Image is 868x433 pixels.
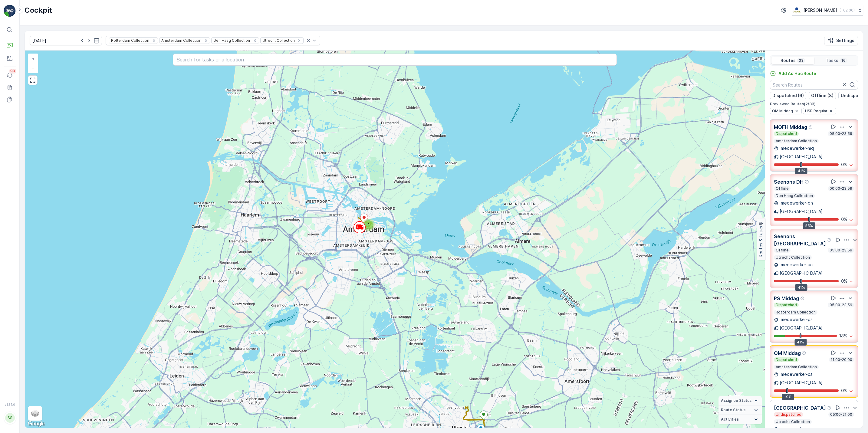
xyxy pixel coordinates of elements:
span: USP Regular [805,109,827,113]
p: 0 % [841,278,847,284]
div: Help Tooltip Icon [808,125,813,130]
span: + [32,56,35,61]
div: Help Tooltip Icon [800,296,805,301]
p: PS Middag [774,295,799,302]
a: Zoom In [28,54,38,63]
p: Routes & Tasks [758,226,764,257]
summary: Assignee Status [718,396,762,405]
p: Dispatched (6) [772,93,804,99]
div: SS [5,413,15,423]
span: Assignee Status [721,398,751,403]
p: 05:00-21:00 [830,412,853,417]
div: 41% [795,168,807,174]
p: Add Ad Hoc Route [778,71,816,77]
p: Offline [775,248,789,253]
a: Add Ad Hoc Route [770,71,816,77]
p: Tasks [826,57,838,64]
p: [PERSON_NAME] [804,7,837,13]
p: medewerker-ps [780,317,813,323]
div: Rotterdam Collection [109,38,150,43]
p: 18 % [839,333,847,339]
summary: Route Status [718,405,762,415]
p: Den Haag Collection [775,193,814,198]
a: Zoom Out [28,63,38,72]
p: 05:00-23:59 [829,248,853,253]
button: [PERSON_NAME](+02:00) [792,5,863,16]
div: Amsterdam Collection [159,38,202,43]
div: Utrecht Collection [261,38,296,43]
span: OM Middag [772,109,793,113]
span: 2 [367,222,370,227]
p: MQFH Middag [774,123,807,131]
p: Previewed Routes ( 2 / 33 ) [770,102,858,107]
p: [GEOGRAPHIC_DATA] [780,208,823,215]
p: Offline (8) [811,93,833,99]
summary: Activities [718,415,762,424]
div: 2 [363,219,375,231]
p: 11:00-20:00 [830,357,853,362]
p: Offline [775,186,789,191]
p: Dispatched [775,303,797,307]
div: 41% [794,339,807,346]
p: medewerker-uc [780,426,813,432]
p: 05:00-23:59 [829,131,853,136]
div: Help Tooltip Icon [805,179,810,184]
p: Utrecht Collection [775,255,810,260]
a: 99 [4,69,16,81]
p: Dispatched [775,131,797,136]
div: 41% [795,284,807,291]
div: Remove Den Haag Collection [252,38,258,43]
p: 99 [10,69,15,74]
span: v 1.51.0 [4,403,16,406]
input: dd/mm/yyyy [30,36,102,45]
p: 0 % [841,162,847,168]
p: 33 [798,58,804,63]
p: [GEOGRAPHIC_DATA] [774,404,826,412]
p: ( +02:00 ) [840,8,855,13]
button: SS [4,408,16,428]
p: medewerker-ca [780,371,813,377]
span: Route Status [721,408,745,412]
p: Cockpit [25,5,52,15]
div: Remove Amsterdam Collection [203,38,209,43]
a: Layers [28,407,42,420]
input: Search Routes [770,80,858,90]
p: [GEOGRAPHIC_DATA] [780,325,823,331]
div: Remove Utrecht Collection [296,38,303,43]
p: Rotterdam Collection [775,310,816,315]
button: Dispatched (6) [770,92,806,99]
img: Google [26,420,46,428]
p: Dispatched [775,357,797,362]
span: Activities [721,417,739,422]
p: [GEOGRAPHIC_DATA] [780,380,823,386]
p: 16 [841,58,846,63]
span: − [32,65,35,70]
p: Undispatched [775,412,802,417]
p: Settings [836,38,854,44]
img: logo [4,5,16,17]
p: medewerker-dh [780,200,813,206]
div: 53% [803,222,815,229]
p: Utrecht Collection [775,419,810,424]
div: Help Tooltip Icon [827,405,832,410]
p: 0 % [841,216,847,222]
div: Help Tooltip Icon [802,351,807,356]
p: 0 % [841,388,847,394]
p: Routes [781,57,796,64]
input: Search for tasks or a location [173,54,617,66]
p: 00:00-23:59 [829,186,853,191]
div: 19% [782,394,794,400]
div: Remove Rotterdam Collection [151,38,157,43]
div: Den Haag Collection [212,38,251,43]
p: medewerker-uc [780,262,813,268]
img: basis-logo_rgb2x.png [792,7,801,14]
div: Help Tooltip Icon [827,238,832,242]
button: Offline (8) [809,92,836,99]
p: [GEOGRAPHIC_DATA] [780,270,823,276]
p: [GEOGRAPHIC_DATA] [780,154,823,160]
p: Seenons [GEOGRAPHIC_DATA] [774,233,826,247]
a: Open this area in Google Maps (opens a new window) [26,420,46,428]
p: Amsterdam Collection [775,365,817,369]
p: 05:00-23:59 [829,303,853,307]
p: Amsterdam Collection [775,139,817,143]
